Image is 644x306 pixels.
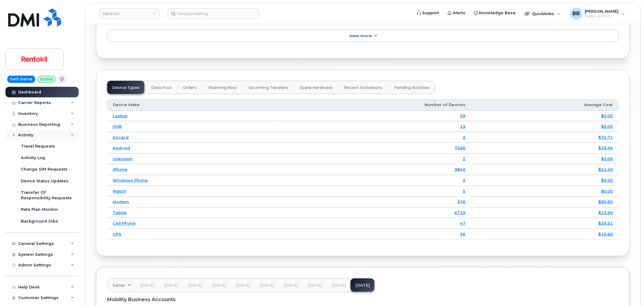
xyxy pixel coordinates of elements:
a: 2 [463,156,466,161]
span: Knowledge Base [479,10,516,16]
a: Laptop [113,113,127,118]
a: 59 [460,113,466,118]
span: [DATE] [164,283,178,288]
a: HUB [113,124,122,129]
span: [DATE] [236,283,250,288]
a: Rentokil [99,8,160,19]
span: Support [422,10,439,16]
a: 13 [460,124,466,129]
span: Spare Hardware [300,85,332,90]
a: 36 [460,232,466,236]
a: Unknown [113,156,133,161]
a: GPS [113,232,121,236]
span: [PERSON_NAME] [585,9,619,14]
span: Orders [183,85,197,90]
a: $16.60 [599,232,613,236]
a: Modem [113,199,129,204]
a: $0.00 [601,178,613,183]
th: Device Make [107,99,278,110]
span: Roaming Now [208,85,237,90]
span: Upcoming Travelers [248,85,288,90]
a: $0.00 [601,124,613,129]
span: Data Pool [151,85,171,90]
a: $0.00 [601,156,613,161]
span: [DATE] [188,283,202,288]
a: 9840 [455,167,466,172]
a: $75.71 [599,135,613,140]
a: 2 [463,178,466,183]
a: Alerts [444,7,470,19]
span: View More [350,34,372,38]
span: [DATE] [284,283,298,288]
span: Alerts [453,10,466,16]
a: $0.00 [601,189,613,194]
span: [DATE] [140,283,154,288]
a: Knowledge Base [470,7,520,19]
a: 7566 [455,145,466,150]
a: $39.56 [599,145,613,150]
a: $51.40 [599,167,613,172]
a: Android [113,145,130,150]
a: Watch [113,189,126,194]
a: $0.00 [601,113,613,118]
span: Recent Activations [344,85,382,90]
a: 2 [463,135,466,140]
iframe: Messenger Launcher [618,280,639,301]
span: [DATE] [212,283,226,288]
span: [DATE] [332,283,346,288]
span: BB [573,10,580,17]
a: $85.85 [599,199,613,204]
a: 376 [457,199,466,204]
a: Cell Phone [113,221,136,226]
span: [DATE] [260,283,274,288]
span: Pending Activities [394,85,430,90]
a: $23.99 [599,210,613,215]
th: Average Cost [471,99,619,110]
a: 47 [460,221,466,226]
th: Number of Devices [278,99,471,110]
div: Ben Baskerville Jr [566,8,629,20]
a: Earlier [107,278,135,292]
span: [DATE] [308,283,322,288]
a: Aircard [113,135,129,140]
a: 6719 [455,210,466,215]
div: Quicklinks [521,8,565,20]
span: Earlier [113,282,125,288]
a: Tablet [113,210,127,215]
span: Super Admin [585,14,619,18]
a: Support [413,7,444,19]
span: Quicklinks [532,11,554,16]
a: Windows Phone [113,178,148,183]
a: 5 [463,189,466,194]
a: iPhone [113,167,127,172]
a: $26.51 [599,221,613,226]
a: View More [107,30,619,42]
input: Find something... [167,8,259,19]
